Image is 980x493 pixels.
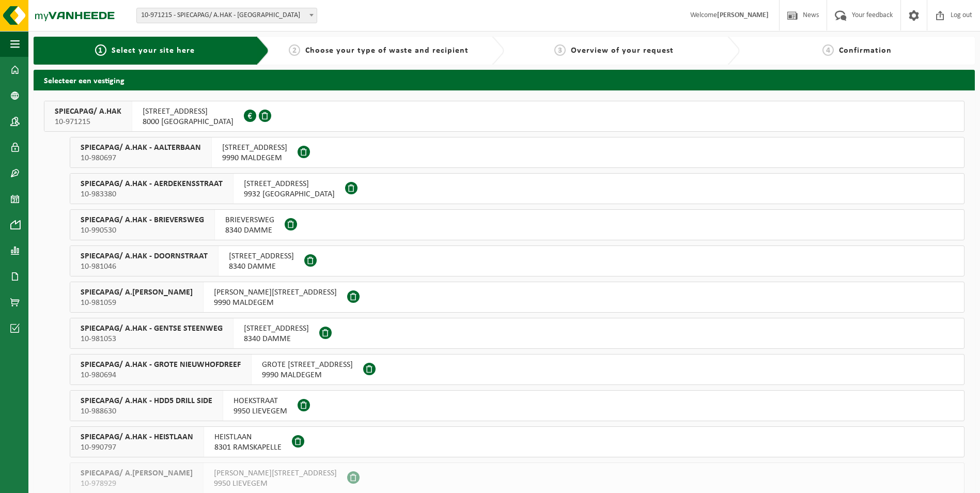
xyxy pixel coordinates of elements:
[136,8,317,23] span: 10-971215 - SPIECAPAG/ A.HAK - BRUGGE
[81,406,212,417] span: 10-988630
[822,44,834,56] span: 4
[81,323,223,334] span: SPIECAPAG/ A.HAK - GENTSE STEENWEG
[70,318,965,349] button: SPIECAPAG/ A.HAK - GENTSE STEENWEG 10-981053 [STREET_ADDRESS]8340 DAMME
[81,432,193,442] span: SPIECAPAG/ A.HAK - HEISTLAAN
[81,287,193,298] span: SPIECAPAG/ A.[PERSON_NAME]
[262,370,353,380] span: 9990 MALDEGEM
[81,468,193,479] span: SPIECAPAG/ A.[PERSON_NAME]
[554,44,566,56] span: 3
[55,106,121,117] span: SPIECAPAG/ A.HAK
[81,370,241,380] span: 10-980694
[81,334,223,344] span: 10-981053
[222,143,287,153] span: [STREET_ADDRESS]
[143,117,234,127] span: 8000 [GEOGRAPHIC_DATA]
[70,173,965,204] button: SPIECAPAG/ A.HAK - AERDEKENSSTRAAT 10-983380 [STREET_ADDRESS]9932 [GEOGRAPHIC_DATA]
[305,47,469,55] span: Choose your type of waste and recipient
[95,44,106,56] span: 1
[112,47,195,55] span: Select your site here
[214,479,337,489] span: 9950 LIEVEGEM
[81,298,193,308] span: 10-981059
[70,354,965,385] button: SPIECAPAG/ A.HAK - GROTE NIEUWHOFDREEF 10-980694 GROTE [STREET_ADDRESS]9990 MALDEGEM
[70,209,965,240] button: SPIECAPAG/ A.HAK - BRIEVERSWEG 10-990530 BRIEVERSWEG8340 DAMME
[70,390,965,421] button: SPIECAPAG/ A.HAK - HDD5 DRILL SIDE 10-988630 HOEKSTRAAT9950 LIEVEGEM
[244,334,309,344] span: 8340 DAMME
[229,261,294,272] span: 8340 DAMME
[81,261,208,272] span: 10-981046
[70,282,965,313] button: SPIECAPAG/ A.[PERSON_NAME] 10-981059 [PERSON_NAME][STREET_ADDRESS]9990 MALDEGEM
[234,406,287,417] span: 9950 LIEVEGEM
[81,153,201,163] span: 10-980697
[55,117,121,127] span: 10-971215
[214,432,282,442] span: HEISTLAAN
[244,189,335,199] span: 9932 [GEOGRAPHIC_DATA]
[81,225,204,236] span: 10-990530
[81,360,241,370] span: SPIECAPAG/ A.HAK - GROTE NIEUWHOFDREEF
[70,137,965,168] button: SPIECAPAG/ A.HAK - AALTERBAAN 10-980697 [STREET_ADDRESS]9990 MALDEGEM
[44,101,965,132] button: SPIECAPAG/ A.HAK 10-971215 [STREET_ADDRESS]8000 [GEOGRAPHIC_DATA]
[70,245,965,276] button: SPIECAPAG/ A.HAK - DOORNSTRAAT 10-981046 [STREET_ADDRESS]8340 DAMME
[81,442,193,453] span: 10-990797
[225,215,274,225] span: BRIEVERSWEG
[81,189,223,199] span: 10-983380
[214,298,337,308] span: 9990 MALDEGEM
[717,11,769,19] strong: [PERSON_NAME]
[81,396,212,406] span: SPIECAPAG/ A.HAK - HDD5 DRILL SIDE
[137,8,317,23] span: 10-971215 - SPIECAPAG/ A.HAK - BRUGGE
[81,143,201,153] span: SPIECAPAG/ A.HAK - AALTERBAAN
[839,47,892,55] span: Confirmation
[571,47,674,55] span: Overview of your request
[289,44,300,56] span: 2
[214,287,337,298] span: [PERSON_NAME][STREET_ADDRESS]
[81,215,204,225] span: SPIECAPAG/ A.HAK - BRIEVERSWEG
[214,468,337,479] span: [PERSON_NAME][STREET_ADDRESS]
[34,70,975,90] h2: Selecteer een vestiging
[229,251,294,261] span: [STREET_ADDRESS]
[244,179,335,189] span: [STREET_ADDRESS]
[81,179,223,189] span: SPIECAPAG/ A.HAK - AERDEKENSSTRAAT
[81,251,208,261] span: SPIECAPAG/ A.HAK - DOORNSTRAAT
[262,360,353,370] span: GROTE [STREET_ADDRESS]
[70,426,965,457] button: SPIECAPAG/ A.HAK - HEISTLAAN 10-990797 HEISTLAAN8301 RAMSKAPELLE
[143,106,234,117] span: [STREET_ADDRESS]
[222,153,287,163] span: 9990 MALDEGEM
[244,323,309,334] span: [STREET_ADDRESS]
[234,396,287,406] span: HOEKSTRAAT
[81,479,193,489] span: 10-978929
[225,225,274,236] span: 8340 DAMME
[214,442,282,453] span: 8301 RAMSKAPELLE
